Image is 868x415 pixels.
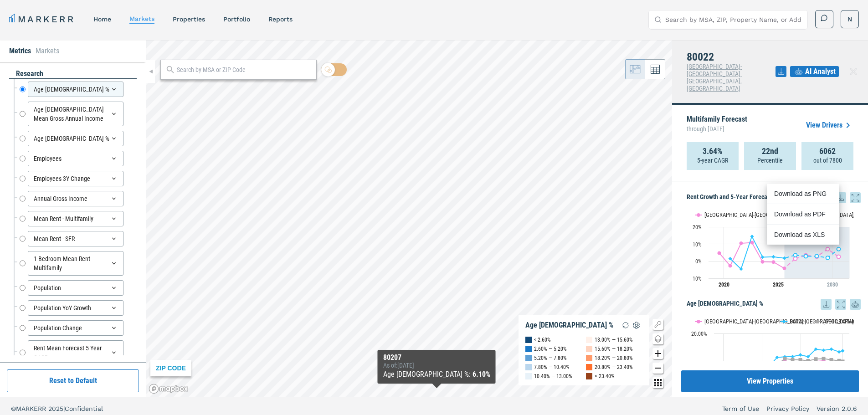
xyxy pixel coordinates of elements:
a: MARKERR [9,13,75,26]
path: Saturday, 14 Dec, 17:00, 11.92. USA. [837,359,841,363]
path: Saturday, 29 Jul, 18:00, 2.32. 80022. [761,255,765,259]
button: Show Denver-Aurora-Lakewood, CO [695,211,771,218]
path: Saturday, 14 Dec, 17:00, 13.65. 80022. [799,353,802,357]
path: Monday, 29 Jul, 18:00, 4.72. Denver-Aurora-Lakewood, CO. [718,251,721,255]
div: 18.20% — 20.80% [595,354,633,363]
button: Zoom in map button [652,348,663,359]
path: Wednesday, 14 Dec, 17:00, 14.99. 80022. [822,348,826,352]
div: Mean Rent - SFR [28,231,123,246]
strong: 6062 [819,147,836,156]
path: Wednesday, 29 Jul, 18:00, 3.52. 80022. [794,253,797,257]
a: Portfolio [223,15,250,23]
li: Markets [36,46,59,56]
button: Reset to Default [7,369,139,392]
path: Sunday, 29 Jul, 18:00, 1.96. 80022. [826,256,830,260]
div: Rent Growth and 5-Year Forecast. Highcharts interactive chart. [687,203,861,294]
path: Thursday, 14 Dec, 17:00, 15.35. 80022. [830,347,833,351]
a: View Drivers [806,120,853,131]
div: < 2.60% [534,335,551,344]
img: Settings [631,320,642,331]
path: Wednesday, 29 Jul, 18:00, 1.49. Denver-Aurora-Lakewood, CO. [794,257,797,261]
div: 10.40% — 13.00% [534,372,572,381]
canvas: Map [146,40,672,397]
svg: Interactive chart [687,203,854,294]
path: Tuesday, 14 Dec, 17:00, 12.4. USA. [814,357,818,361]
path: Friday, 14 Dec, 17:00, 12.22. USA. [791,358,795,361]
span: through [DATE] [687,123,747,135]
path: Thursday, 14 Dec, 17:00, 12.16. USA. [830,358,833,362]
div: Download as XLS [774,230,827,239]
button: View Properties [681,370,859,392]
div: Map Tooltip Content [383,354,490,380]
div: 20.80% — 23.40% [595,363,633,372]
div: Age [DEMOGRAPHIC_DATA] % : [383,369,490,380]
div: Employees 3Y Change [28,171,123,186]
div: 80207 [383,354,490,362]
div: Age [DEMOGRAPHIC_DATA] Mean Gross Annual Income [28,102,123,126]
p: 5-year CAGR [697,156,728,165]
p: out of 7800 [813,156,842,165]
button: Change style map button [652,333,663,344]
tspan: 2025 [773,282,784,288]
button: AI Analyst [790,66,839,77]
button: Other options map button [652,377,663,388]
div: research [9,69,137,79]
div: Rent Mean Forecast 5 Year CAGR [28,340,123,365]
input: Search by MSA or ZIP Code [177,65,312,75]
text: 10% [693,241,702,248]
path: Saturday, 29 Jul, 18:00, 2.91. 80022. [815,254,819,258]
path: Friday, 29 Jul, 18:00, 14.44. 80022. [750,235,754,238]
button: Show USA [814,318,833,325]
button: Show Denver-Aurora-Lakewood, CO [695,318,771,325]
text: 20.00% [691,331,707,337]
h5: Rent Growth and 5-Year Forecast [687,192,861,203]
a: markets [129,15,154,22]
div: Download as PNG [774,189,827,198]
path: Thursday, 14 Dec, 17:00, 12.52. USA. [783,357,787,360]
path: Tuesday, 29 Jul, 18:00, 1.74. 80022. [783,256,786,260]
h4: 80022 [687,51,776,63]
path: Saturday, 14 Dec, 17:00, 14.54. 80022. [837,350,841,354]
div: Age [DEMOGRAPHIC_DATA] % [525,321,613,330]
strong: 22nd [762,147,778,156]
div: Download as PDF [774,210,827,219]
path: Thursday, 29 Jul, 18:00, 10.41. Denver-Aurora-Lakewood, CO. [740,241,743,245]
a: Version 2.0.6 [817,404,857,413]
div: Download as PDF [767,204,839,225]
div: 2.60% — 5.20% [534,344,567,354]
strong: 3.64% [703,147,723,156]
tspan: 2020 [719,282,729,288]
path: Monday, 29 Jul, 18:00, -0.5. Denver-Aurora-Lakewood, CO. [772,260,776,264]
path: Wednesday, 29 Jul, 18:00, -2.72. Denver-Aurora-Lakewood, CO. [729,264,732,267]
a: Privacy Policy [766,404,809,413]
div: Population Change [28,320,123,336]
path: Sunday, 29 Jul, 18:00, 7.03. Denver-Aurora-Lakewood, CO. [826,247,830,251]
text: 0% [695,258,702,265]
a: reports [268,15,293,23]
a: home [93,15,111,23]
span: AI Analyst [805,66,836,77]
div: 7.80% — 10.40% [534,363,570,372]
div: Download as XLS [767,225,839,245]
span: MARKERR [16,405,48,412]
a: Term of Use [722,404,759,413]
button: Zoom out map button [652,363,663,374]
input: Search by MSA, ZIP, Property Name, or Address [665,10,802,29]
div: Population [28,280,123,296]
div: 5.20% — 7.80% [534,354,567,363]
p: Percentile [757,156,783,165]
path: Thursday, 29 Jul, 18:00, -4.59. 80022. [740,267,743,271]
button: Show 80022 [781,318,805,325]
img: Reload Legend [620,320,631,331]
path: Wednesday, 14 Dec, 17:00, 12.89. 80022. [776,355,779,359]
path: Wednesday, 14 Dec, 17:00, 12.54. USA. [822,357,826,360]
span: 2025 | [48,405,65,412]
div: > 23.40% [595,372,615,381]
button: Show/Hide Legend Map Button [652,319,663,330]
text: -10% [691,276,702,282]
div: Annual Gross Income [28,191,123,206]
div: 1 Bedroom Mean Rent - Multifamily [28,251,123,276]
path: Monday, 29 Jul, 18:00, 2.53. 80022. [772,255,776,259]
div: Mean Rent - Multifamily [28,211,123,226]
